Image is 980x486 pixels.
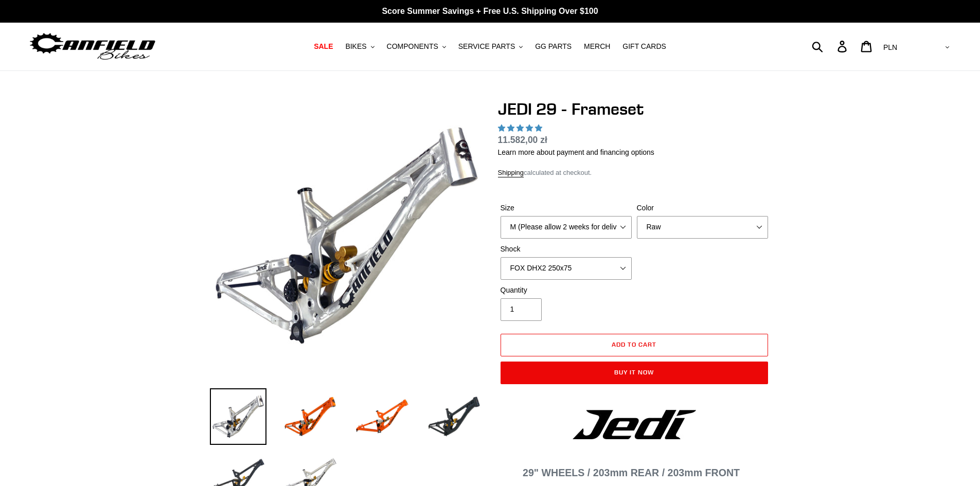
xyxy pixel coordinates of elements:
[501,285,632,296] label: Quantity
[501,244,632,255] label: Shock
[501,334,768,356] button: Add to cart
[453,40,528,53] button: SERVICE PARTS
[498,169,524,177] a: Shipping
[498,148,654,156] a: Learn more about payment and financing options
[498,168,771,178] div: calculated at checkout.
[458,42,515,51] span: SERVICE PARTS
[622,42,666,51] span: GIFT CARDS
[535,42,572,51] span: GG PARTS
[282,388,338,445] img: Load image into Gallery viewer, JEDI 29 - Frameset
[501,203,632,213] label: Size
[498,99,771,119] h1: JEDI 29 - Frameset
[498,135,547,145] span: 11.582,00 zł
[210,388,266,445] img: Load image into Gallery viewer, JEDI 29 - Frameset
[498,124,544,132] span: 5.00 stars
[530,40,577,53] a: GG PARTS
[354,388,411,445] img: Load image into Gallery viewer, JEDI 29 - Frameset
[426,388,483,445] img: Load image into Gallery viewer, JEDI 29 - Frameset
[345,42,366,51] span: BIKES
[523,467,740,478] span: 29" WHEELS / 203mm REAR / 203mm FRONT
[309,40,338,53] a: SALE
[612,340,656,348] span: Add to cart
[382,40,451,53] button: COMPONENTS
[501,362,768,384] button: Buy it now
[617,40,671,53] a: GIFT CARDS
[637,203,768,213] label: Color
[579,40,615,53] a: MERCH
[314,42,333,51] span: SALE
[28,30,157,63] img: Canfield Bikes
[817,35,844,58] input: Search
[340,40,379,53] button: BIKES
[584,42,610,51] span: MERCH
[387,42,438,51] span: COMPONENTS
